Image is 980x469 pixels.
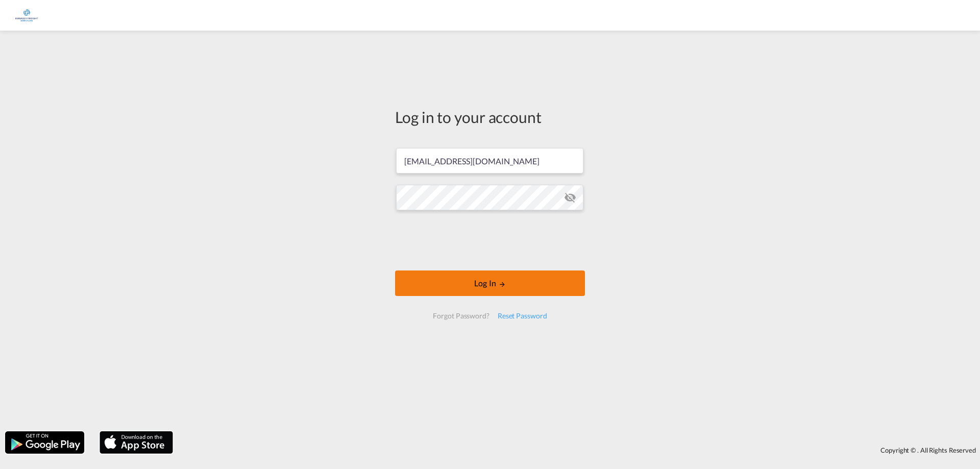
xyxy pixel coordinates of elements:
[4,430,85,455] img: google.png
[564,191,576,204] md-icon: icon-eye-off
[429,307,493,325] div: Forgot Password?
[395,270,585,296] button: LOGIN
[412,220,568,260] iframe: reCAPTCHA
[396,148,583,174] input: Enter email/phone number
[178,441,980,459] div: Copyright © . All Rights Reserved
[395,106,585,128] div: Log in to your account
[15,4,38,27] img: e1326340b7c511ef854e8d6a806141ad.jpg
[99,430,174,455] img: apple.png
[494,307,551,325] div: Reset Password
